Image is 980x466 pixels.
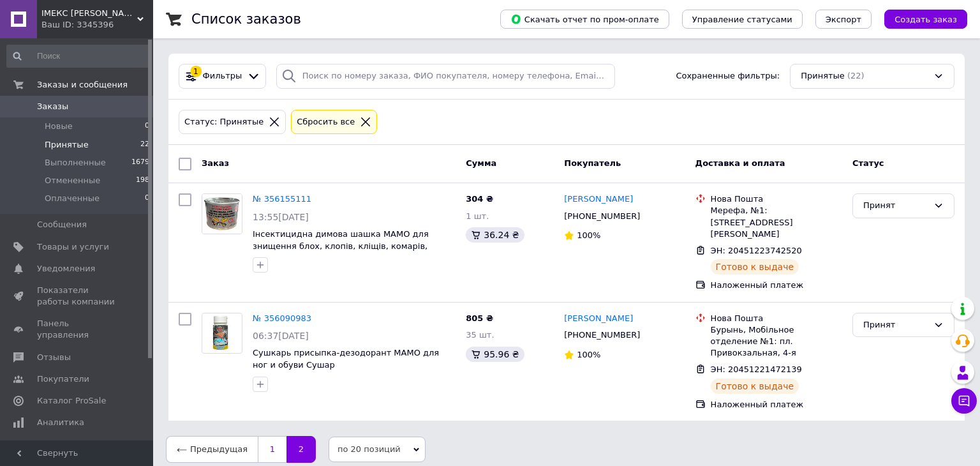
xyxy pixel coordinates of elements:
span: Статус [852,158,884,168]
a: Фото товару [202,193,242,234]
span: 0 [145,193,149,204]
div: 1 [190,66,202,77]
span: 100% [577,350,600,359]
a: № 356090983 [253,313,311,323]
button: Создать заказ [884,10,967,29]
a: Сушкарь присыпка-дезодорант МАМО для ног и обуви Сушар [253,348,439,370]
span: Управление сайтом [37,439,118,462]
h1: Список заказов [191,11,301,27]
input: Поиск по номеру заказа, ФИО покупателя, номеру телефона, Email, номеру накладной [276,64,616,89]
span: ЭН: 20451223742520 [711,246,802,255]
span: 100% [577,230,600,240]
a: [PERSON_NAME] [564,313,633,325]
span: Сумма [466,158,496,168]
a: 1 [258,436,286,463]
input: Поиск [6,45,151,68]
span: Доставка и оплата [695,158,785,168]
span: 0 [145,121,149,132]
span: Показатели работы компании [37,285,118,308]
span: Аналитика [37,417,84,428]
span: Панель управления [37,318,118,341]
span: 22 [140,139,149,151]
span: Фильтры [203,70,242,82]
div: Принят [863,319,928,332]
span: Отмененные [45,175,100,186]
a: Фото товару [202,313,242,354]
button: Скачать отчет по пром-оплате [500,10,669,29]
a: 2 [286,436,316,463]
span: 1 шт. [466,211,489,221]
span: ІМЕКС МАКС [41,8,137,19]
span: Скачать отчет по пром-оплате [510,13,659,25]
span: Отзывы [37,352,71,363]
a: Предыдущая [166,436,258,463]
div: Нова Пошта [711,193,842,205]
span: 35 шт. [466,330,494,340]
span: Заказы и сообщения [37,79,128,91]
span: (22) [847,71,865,80]
span: 13:55[DATE] [253,212,309,222]
span: Создать заказ [895,15,957,24]
span: Принятые [801,70,845,82]
div: 95.96 ₴ [466,347,524,362]
span: Покупатели [37,373,89,385]
span: Заказ [202,158,229,168]
span: Управление статусами [692,15,792,24]
div: Статус: Принятые [182,116,266,129]
span: ЭН: 20451221472139 [711,365,802,374]
div: 36.24 ₴ [466,227,524,243]
span: 06:37[DATE] [253,331,309,341]
img: Фото товару [202,314,242,352]
div: Ваш ID: 3345396 [41,19,153,31]
button: Управление статусами [682,10,803,29]
span: Каталог ProSale [37,395,106,407]
span: 304 ₴ [466,194,493,204]
a: Создать заказ [872,14,967,24]
div: Наложенный платеж [711,399,842,410]
div: Наложенный платеж [711,280,842,291]
div: Нова Пошта [711,313,842,324]
span: 198 [136,175,149,186]
div: [PHONE_NUMBER] [561,327,642,343]
span: Сообщения [37,219,87,230]
span: по 20 позиций [329,437,426,462]
div: Готово к выдаче [711,379,799,394]
span: Выполненные [45,157,106,169]
a: № 356155111 [253,194,311,204]
span: Принятые [45,139,89,151]
span: Заказы [37,101,68,112]
a: Інсектицидна димова шашка МАМО для знищення блох, клопів, кліщів, комарів, мурах та будь-яких інш... [253,229,429,262]
span: 805 ₴ [466,313,493,323]
span: Уведомления [37,263,95,274]
div: Принят [863,199,928,213]
div: [PHONE_NUMBER] [561,208,642,225]
div: Готово к выдаче [711,259,799,274]
span: Экспорт [826,15,861,24]
div: Сбросить все [294,116,357,129]
img: Фото товару [202,194,242,234]
button: Экспорт [815,10,872,29]
div: Мерефа, №1: [STREET_ADDRESS][PERSON_NAME] [711,205,842,240]
span: Новые [45,121,73,132]
a: [PERSON_NAME] [564,193,633,206]
span: Покупатель [564,158,621,168]
div: Бурынь, Мобільное отделение №1: пл. Привокзальная, 4-я [711,324,842,359]
span: Товары и услуги [37,241,109,253]
button: Чат с покупателем [951,388,977,414]
span: Оплаченные [45,193,100,204]
span: 1679 [131,157,149,169]
span: Сохраненные фильтры: [676,70,780,82]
